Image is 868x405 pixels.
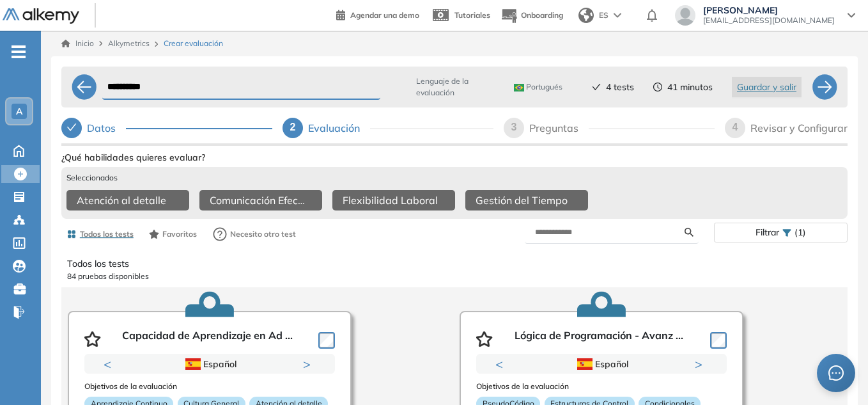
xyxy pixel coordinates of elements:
img: world [578,8,594,23]
div: Español [522,357,681,371]
img: ESP [185,358,201,370]
span: Necesito otro test [230,228,296,240]
button: Necesito otro test [207,221,302,247]
span: 4 tests [606,81,634,94]
span: Favoritos [162,228,197,240]
span: 2 [290,122,296,132]
button: Favoritos [144,223,202,245]
span: ¿Qué habilidades quieres evaluar? [61,151,205,164]
a: Inicio [61,38,94,49]
button: 3 [614,374,624,376]
div: 2Evaluación [283,118,493,138]
img: arrow [614,13,621,18]
button: Previous [104,358,116,370]
p: Todos los tests [67,257,842,271]
span: Seleccionados [66,172,118,184]
div: 4Revisar y Configurar [725,118,848,138]
button: 1 [578,374,594,376]
span: Flexibilidad Laboral [343,193,438,208]
span: Onboarding [521,10,563,20]
span: check [66,122,77,132]
h3: Objetivos de la evaluación [84,382,335,391]
span: Alkymetrics [108,38,150,48]
button: 2 [207,374,217,376]
button: 2 [599,374,609,376]
span: Crear evaluación [164,38,223,49]
span: 3 [511,122,517,132]
button: Guardar y salir [732,77,802,97]
span: check [592,83,601,91]
div: 3Preguntas [504,118,715,138]
div: Evaluación [308,118,370,138]
span: Agendar una demo [350,10,419,20]
span: message [828,365,844,381]
span: Guardar y salir [737,80,796,94]
span: A [16,106,22,116]
span: (1) [794,223,806,242]
span: Portugués [514,82,562,92]
button: Next [695,358,708,370]
button: Todos los tests [61,223,139,245]
p: 84 pruebas disponibles [67,271,842,282]
span: Tutoriales [454,10,490,20]
div: Preguntas [529,118,589,138]
img: Logo [3,8,79,24]
p: Capacidad de Aprendizaje en Ad ... [122,330,293,349]
span: Lenguaje de la evaluación [416,75,496,99]
h3: Objetivos de la evaluación [476,382,727,391]
button: Previous [495,358,508,370]
p: Lógica de Programación - Avanz ... [515,330,683,349]
span: clock-circle [653,83,662,91]
span: [PERSON_NAME] [703,5,835,15]
span: Atención al detalle [77,193,166,208]
div: Datos [87,118,126,138]
button: Next [303,358,316,370]
img: ESP [577,358,593,370]
button: 1 [187,374,202,376]
button: Onboarding [500,2,563,29]
img: BRA [514,84,524,91]
div: Datos [61,118,272,138]
span: Comunicación Efectiva [210,193,307,208]
button: 3 [222,374,233,376]
div: Revisar y Configurar [750,118,848,138]
span: Todos los tests [80,228,134,240]
div: Español [130,357,290,371]
span: Gestión del Tiempo [476,193,568,208]
a: Agendar una demo [336,6,419,22]
span: 4 [732,122,738,132]
i: - [12,51,26,53]
span: 41 minutos [667,81,713,94]
span: Filtrar [756,223,779,242]
span: ES [599,10,608,21]
span: [EMAIL_ADDRESS][DOMAIN_NAME] [703,15,835,26]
